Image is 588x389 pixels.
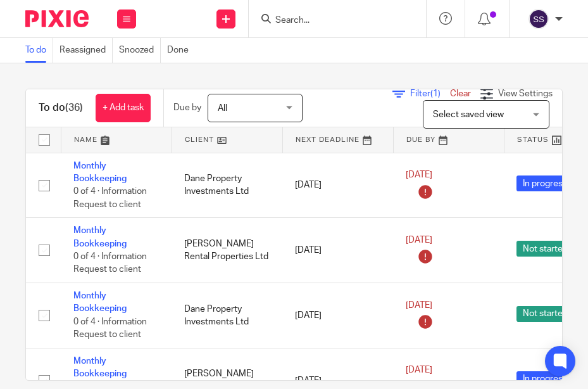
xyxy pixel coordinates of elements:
[73,357,127,378] a: Monthly Bookkeeping
[406,366,432,375] span: [DATE]
[73,291,127,313] a: Monthly Bookkeeping
[39,101,83,115] h1: To do
[172,153,282,218] td: Dane Property Investments Ltd
[430,89,441,98] span: (1)
[410,89,450,98] span: Filter
[282,283,393,348] td: [DATE]
[73,226,127,248] a: Monthly Bookkeeping
[516,371,573,387] span: In progress
[73,162,127,183] a: Monthly Bookkeeping
[73,187,147,209] span: 0 of 4 · Information Request to client
[119,38,161,63] a: Snoozed
[433,110,504,119] span: Select saved view
[59,38,113,63] a: Reassigned
[516,175,573,191] span: In progress
[172,283,282,348] td: Dane Property Investments Ltd
[516,241,574,257] span: Not started
[516,306,574,322] span: Not started
[498,89,553,98] span: View Settings
[450,89,471,98] a: Clear
[173,101,201,114] p: Due by
[406,170,432,179] span: [DATE]
[282,153,393,218] td: [DATE]
[274,15,388,27] input: Search
[406,301,432,310] span: [DATE]
[529,9,549,29] img: svg%3E
[282,218,393,283] td: [DATE]
[73,317,147,340] span: 0 of 4 · Information Request to client
[96,94,151,122] a: + Add task
[218,104,227,113] span: All
[167,38,195,63] a: Done
[25,38,53,63] a: To do
[25,10,89,27] img: Pixie
[172,218,282,283] td: [PERSON_NAME] Rental Properties Ltd
[73,252,147,274] span: 0 of 4 · Information Request to client
[406,236,432,245] span: [DATE]
[65,103,83,113] span: (36)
